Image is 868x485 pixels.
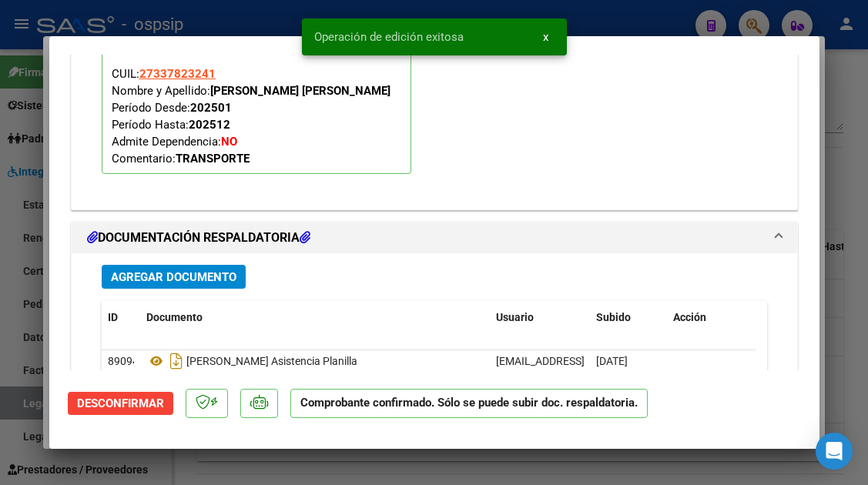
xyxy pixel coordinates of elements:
[314,29,464,45] span: Operación de edición exitosa
[77,396,164,410] span: Desconfirmar
[112,67,390,166] span: CUIL: Nombre y Apellido: Período Desde: Período Hasta: Admite Dependencia:
[68,392,173,415] button: Desconfirmar
[102,301,140,334] datatable-header-cell: ID
[673,311,706,323] span: Acción
[490,301,590,334] datatable-header-cell: Usuario
[108,311,118,323] span: ID
[146,311,203,323] span: Documento
[596,355,628,367] span: [DATE]
[189,118,230,132] strong: 202512
[72,222,797,253] mat-expansion-panel-header: DOCUMENTACIÓN RESPALDATORIA
[139,67,216,81] span: 27337823241
[543,30,548,44] span: x
[87,229,310,247] h1: DOCUMENTACIÓN RESPALDATORIA
[210,84,390,98] strong: [PERSON_NAME] [PERSON_NAME]
[590,301,667,334] datatable-header-cell: Subido
[667,301,744,334] datatable-header-cell: Acción
[108,355,139,367] span: 89094
[111,270,236,284] span: Agregar Documento
[112,152,250,166] span: Comentario:
[596,311,631,323] span: Subido
[190,101,232,115] strong: 202501
[531,23,561,51] button: x
[146,356,357,368] span: [PERSON_NAME] Asistencia Planilla
[166,349,186,373] i: Descargar documento
[290,389,648,419] p: Comprobante confirmado. Sólo se puede subir doc. respaldatoria.
[176,152,250,166] strong: TRANSPORTE
[496,311,534,323] span: Usuario
[816,433,853,470] div: Open Intercom Messenger
[102,9,411,174] p: Legajo preaprobado para Período de Prestación:
[102,265,246,289] button: Agregar Documento
[140,301,490,334] datatable-header-cell: Documento
[221,135,237,149] strong: NO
